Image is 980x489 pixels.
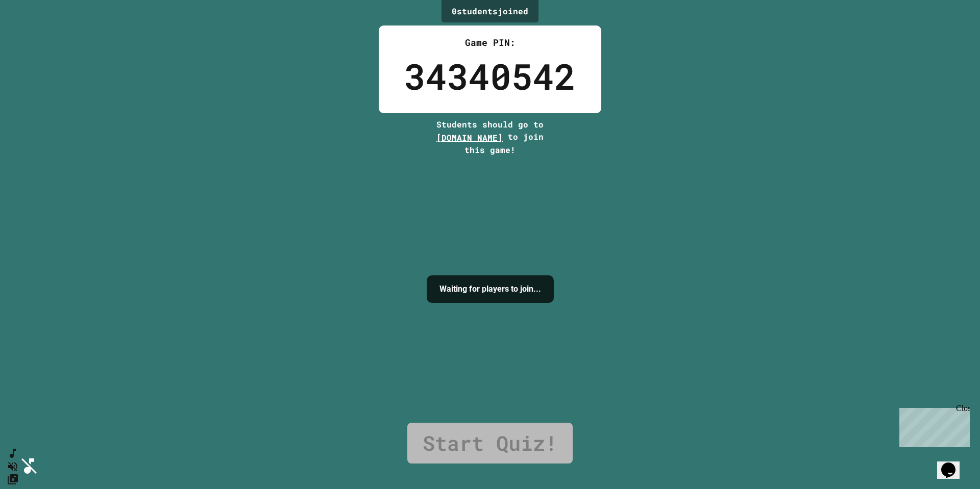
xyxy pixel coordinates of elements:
[7,460,19,473] button: Unmute music
[937,448,970,479] iframe: chat widget
[895,404,970,447] iframe: chat widget
[404,36,576,49] div: Game PIN:
[436,132,503,143] span: [DOMAIN_NAME]
[7,447,19,460] button: SpeedDial basic example
[426,118,554,156] div: Students should go to to join this game!
[4,4,70,65] div: Chat with us now!Close
[439,283,541,295] h4: Waiting for players to join...
[7,473,19,485] button: Change Music
[404,49,576,103] div: 34340542
[407,423,573,464] a: Start Quiz!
